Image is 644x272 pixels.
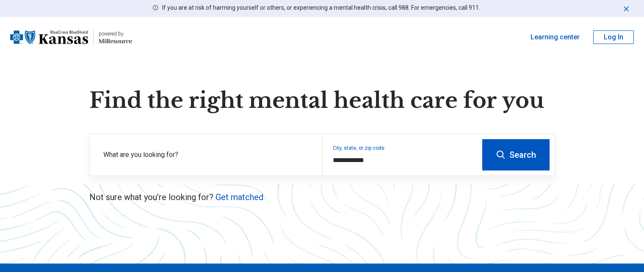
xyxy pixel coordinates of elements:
a: Blue Cross Blue Shield Kansaspowered by [10,27,132,47]
img: Blue Cross Blue Shield Kansas [10,27,88,47]
p: Not sure what you’re looking for? [89,191,555,203]
h1: Find the right mental health care for you [89,88,555,113]
p: If you are at risk of harming yourself or others, or experiencing a mental health crisis, call 98... [162,3,480,12]
a: Get matched [216,192,263,202]
a: Learning center [531,32,580,42]
button: Log In [593,30,634,44]
button: Dismiss [622,3,630,14]
label: What are you looking for? [103,150,312,160]
div: powered by [99,30,132,38]
button: Search [482,139,550,170]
